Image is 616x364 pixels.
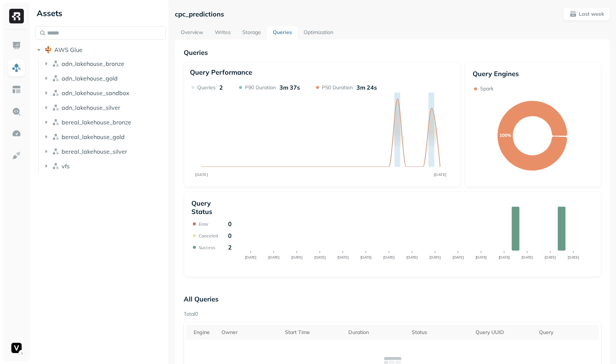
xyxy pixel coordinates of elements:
[539,329,595,336] div: Query
[563,7,610,20] button: Last week
[190,68,252,76] p: Query Performance
[12,151,21,160] img: Integrations
[221,329,278,336] div: Owner
[452,255,464,260] tspan: [DATE]
[568,255,579,260] tspan: [DATE]
[476,255,487,260] tspan: [DATE]
[499,132,511,138] text: 100%
[194,329,214,336] div: Engine
[52,133,59,140] img: namespace
[337,255,349,260] tspan: [DATE]
[52,104,59,111] img: namespace
[383,255,395,260] tspan: [DATE]
[52,89,59,97] img: namespace
[360,255,372,260] tspan: [DATE]
[9,9,24,23] img: Ryft
[199,233,218,239] p: Canceled
[12,129,21,138] img: Optimization
[298,26,339,40] a: Optimization
[62,133,125,140] span: bereal_lakehouse_gold
[52,162,59,170] img: namespace
[52,119,59,126] img: namespace
[43,131,166,143] button: bereal_lakehouse_gold
[348,329,404,336] div: Duration
[35,44,166,56] button: AWS Glue
[11,343,22,353] img: Voodoo
[406,255,418,260] tspan: [DATE]
[199,245,215,250] p: Success
[62,119,131,126] span: bereal_lakehouse_bronze
[12,85,21,94] img: Asset Explorer
[473,70,594,78] p: Query Engines
[291,255,302,260] tspan: [DATE]
[43,72,166,84] button: adn_lakehouse_gold
[476,329,532,336] div: Query UUID
[43,102,166,113] button: adn_lakehouse_silver
[322,84,353,91] p: P50 Duration
[12,41,21,50] img: Dashboard
[480,85,494,92] p: Spark
[195,172,208,177] tspan: [DATE]
[62,148,127,155] span: bereal_lakehouse_silver
[197,84,216,91] p: Queries
[499,255,510,260] tspan: [DATE]
[43,146,166,157] button: bereal_lakehouse_silver
[356,84,377,91] p: 3m 24s
[62,89,129,97] span: adn_lakehouse_sandbox
[268,255,279,260] tspan: [DATE]
[35,7,166,19] div: Assets
[245,84,276,91] p: P90 Duration
[314,255,326,260] tspan: [DATE]
[521,255,533,260] tspan: [DATE]
[184,311,198,318] p: Total 0
[43,58,166,70] button: adn_lakehouse_bronze
[12,63,21,72] img: Assets
[429,255,441,260] tspan: [DATE]
[199,221,208,227] p: Error
[209,26,236,40] a: Writes
[62,60,124,67] span: adn_lakehouse_bronze
[45,46,52,53] img: root
[52,148,59,155] img: namespace
[62,104,120,111] span: adn_lakehouse_silver
[43,116,166,128] button: bereal_lakehouse_bronze
[62,75,118,82] span: adn_lakehouse_gold
[245,255,256,260] tspan: [DATE]
[267,26,298,40] a: Queries
[285,329,341,336] div: Start Time
[12,107,21,116] img: Query Explorer
[412,329,468,336] div: Status
[544,255,556,260] tspan: [DATE]
[184,292,601,306] p: All Queries
[228,244,232,251] p: 2
[228,232,232,239] p: 0
[219,84,223,91] p: 2
[191,199,232,216] p: Query Status
[62,162,70,170] span: vfs
[52,75,59,82] img: namespace
[43,160,166,172] button: vfs
[54,46,82,53] span: AWS Glue
[579,11,604,18] p: Last week
[43,87,166,99] button: adn_lakehouse_sandbox
[184,48,601,57] p: Queries
[175,10,224,18] p: cpc_predictions
[52,60,59,67] img: namespace
[434,172,447,177] tspan: [DATE]
[236,26,267,40] a: Storage
[175,26,209,40] a: Overview
[279,84,300,91] p: 3m 37s
[228,220,232,228] p: 0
